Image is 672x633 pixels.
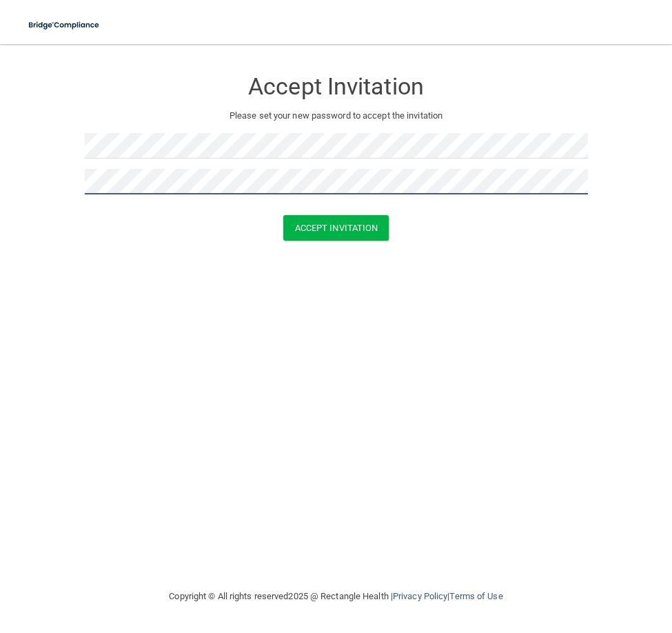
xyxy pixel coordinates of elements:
[95,108,578,124] p: Please set your new password to accept the invitation
[283,215,389,241] button: Accept Invitation
[85,574,588,619] div: Copyright © All rights reserved 2025 @ Rectangle Health | |
[393,591,447,601] a: Privacy Policy
[449,591,502,601] a: Terms of Use
[85,74,588,99] h3: Accept Invitation
[21,11,108,39] img: bridge_compliance_login_screen.278c3ca4.svg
